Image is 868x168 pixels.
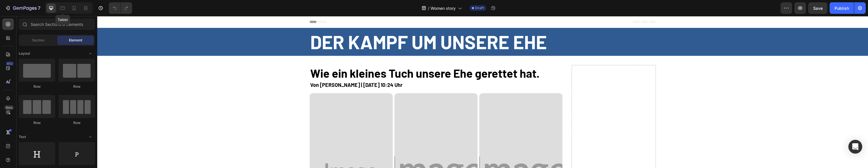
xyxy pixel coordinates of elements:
[616,20,629,32] button: Kontomenü öffnen
[69,38,82,43] span: Element
[432,16,462,36] a: Jetzt kaufen
[97,16,868,168] iframe: Design area
[86,49,95,58] span: Toggle open
[5,61,14,66] div: 450
[511,22,558,29] span: Rückerstattungsrichtlinie
[59,120,95,125] div: Row
[629,20,642,32] button: Warenkorb öffnen Artikel im Warenkorb insgesamt: 0
[212,49,465,65] h2: Wie ein kleines Tuch unsere Ehe gerettet hat.
[428,5,429,11] span: /
[4,105,14,110] div: Beta
[461,4,477,8] a: Shop Now
[465,22,505,29] span: Versandbedingungen
[19,51,30,56] span: Layout
[109,2,132,14] div: Undo/Redo
[19,120,55,125] div: Row
[435,22,459,29] span: Jetzt kaufen
[32,38,44,43] span: Section
[813,6,823,11] span: Save
[431,5,456,11] span: Women story
[212,65,465,73] h2: Von [PERSON_NAME] | [DATE] 10:24 Uhr
[475,5,484,11] span: Draft
[564,22,603,29] span: Servicebedingungen
[830,2,854,14] button: Publish
[19,84,55,89] div: Row
[2,2,43,14] button: 7
[38,5,40,12] p: 7
[604,20,617,32] button: Suche öffnen
[86,132,95,142] span: Toggle open
[808,2,827,14] button: Save
[59,84,95,89] div: Row
[19,134,26,140] span: Text
[848,140,862,154] div: Open Intercom Messenger
[835,5,849,11] div: Publish
[19,18,95,30] input: Search Sections & Elements
[462,16,508,36] a: Versandbedingungen
[561,16,606,36] a: Servicebedingungen
[508,16,561,36] a: Rückerstattungsrichtlinie
[336,4,532,8] p: New Breath & Break Delay Wipes are live.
